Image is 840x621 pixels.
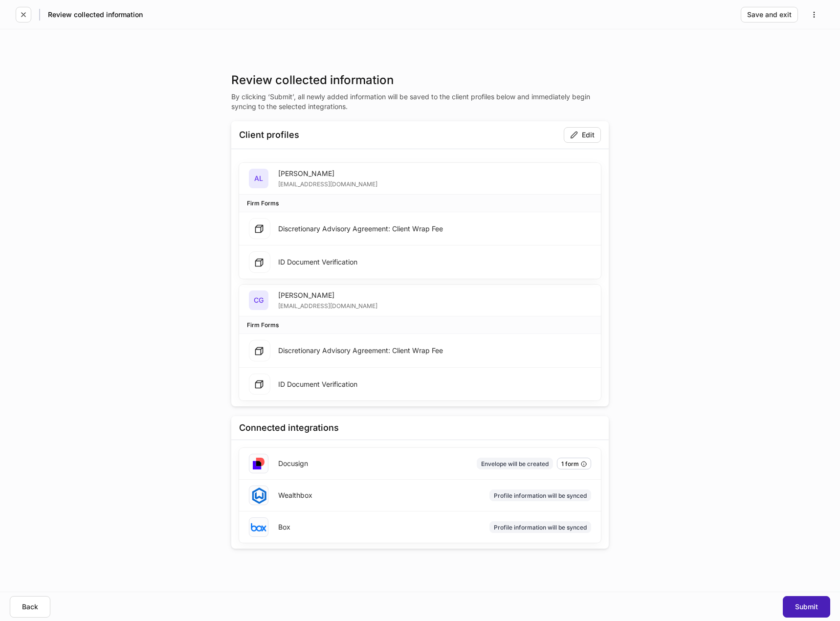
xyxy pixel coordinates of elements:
[278,178,377,188] div: [EMAIL_ADDRESS][DOMAIN_NAME]
[278,169,377,178] div: [PERSON_NAME]
[795,603,818,610] div: Submit
[22,603,38,610] div: Back
[239,129,299,141] div: Client profiles
[741,7,798,22] button: Save and exit
[278,522,290,532] div: Box
[278,257,357,267] div: ID Document Verification
[278,379,357,389] div: ID Document Verification
[278,346,443,355] div: Discretionary Advisory Agreement: Client Wrap Fee
[783,596,830,618] button: Submit
[481,459,549,468] div: Envelope will be created
[254,174,263,183] h5: AL
[251,523,266,532] img: oYqM9ojoZLfzCHUefNbBcWHcyDPbQKagtYciMC8pFl3iZXy3dU33Uwy+706y+0q2uJ1ghNQf2OIHrSh50tUd9HaB5oMc62p0G...
[48,10,143,20] h5: Review collected information
[247,199,279,208] div: Firm Forms
[10,596,50,618] button: Back
[494,491,587,500] div: Profile information will be synced
[747,11,792,18] div: Save and exit
[494,523,587,532] div: Profile information will be synced
[231,92,609,111] p: By clicking ‘Submit’, all newly added information will be saved to the client profiles below and ...
[278,290,377,300] div: [PERSON_NAME]
[247,320,279,330] div: Firm Forms
[278,490,312,500] div: Wealthbox
[278,459,308,468] div: Docusign
[561,459,587,468] div: 1 form
[254,295,264,305] h5: CG
[570,131,595,139] div: Edit
[564,127,601,143] button: Edit
[278,300,377,310] div: [EMAIL_ADDRESS][DOMAIN_NAME]
[278,224,443,234] div: Discretionary Advisory Agreement: Client Wrap Fee
[231,72,609,88] h3: Review collected information
[239,422,339,434] div: Connected integrations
